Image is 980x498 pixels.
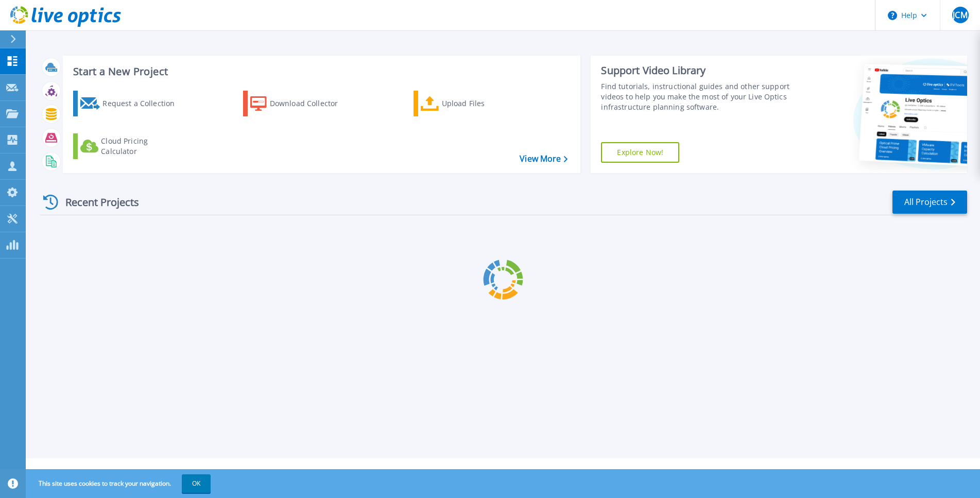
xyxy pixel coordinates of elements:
[40,190,153,215] div: Recent Projects
[953,11,967,19] span: JCM
[601,142,679,163] a: Explore Now!
[892,191,967,214] a: All Projects
[442,93,524,114] div: Upload Files
[182,474,211,493] button: OK
[73,66,568,77] h3: Start a New Project
[28,474,211,493] span: This site uses cookies to track your navigation.
[101,136,183,157] div: Cloud Pricing Calculator
[73,133,188,159] a: Cloud Pricing Calculator
[601,64,793,77] div: Support Video Library
[520,154,568,164] a: View More
[243,91,358,116] a: Download Collector
[270,93,352,114] div: Download Collector
[73,91,188,116] a: Request a Collection
[414,91,528,116] a: Upload Files
[102,93,185,114] div: Request a Collection
[601,81,793,112] div: Find tutorials, instructional guides and other support videos to help you make the most of your L...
